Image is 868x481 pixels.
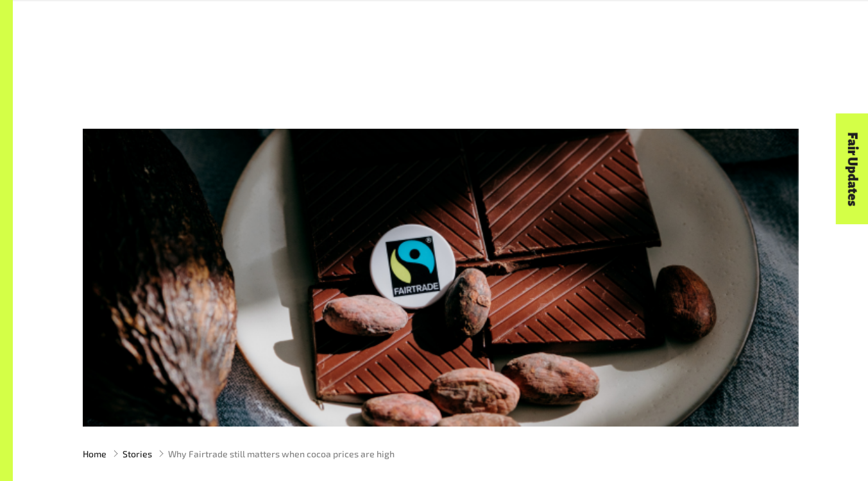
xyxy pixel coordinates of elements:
[83,447,106,461] a: Home
[123,447,152,461] a: Stories
[168,447,395,461] span: Why Fairtrade still matters when cocoa prices are high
